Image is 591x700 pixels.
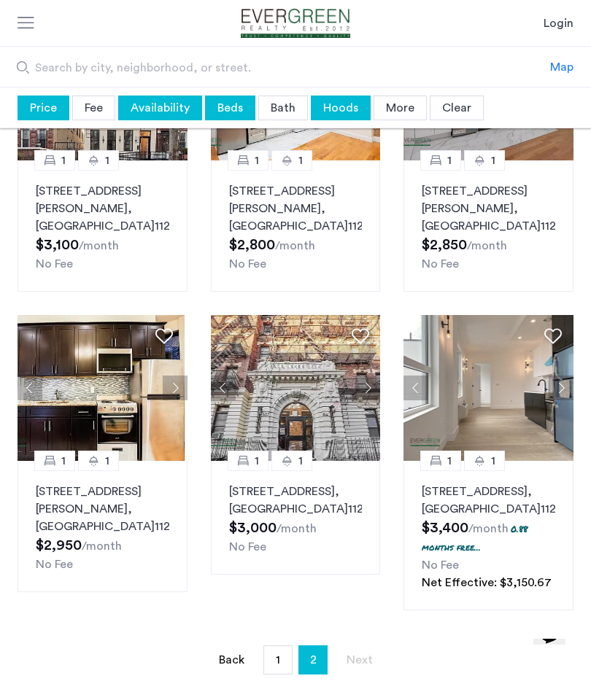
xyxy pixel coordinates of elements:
[105,152,109,169] span: 1
[18,96,69,120] div: Price
[18,461,188,592] a: 11[STREET_ADDRESS][PERSON_NAME], [GEOGRAPHIC_DATA]11216No Fee
[276,654,280,666] span: 1
[229,258,266,270] span: No Fee
[229,238,275,252] span: $2,800
[36,559,73,570] span: No Fee
[422,559,459,571] span: No Fee
[61,452,66,470] span: 1
[347,654,373,666] span: Next
[355,376,380,400] button: Next apartment
[422,521,468,535] span: $3,400
[224,9,367,38] a: Cazamio Logo
[422,238,467,252] span: $2,850
[430,96,484,120] div: Clear
[403,461,573,610] a: 11[STREET_ADDRESS], [GEOGRAPHIC_DATA]112250.88 months free...No FeeNet Effective: $3,150.67
[224,9,367,38] img: logo
[229,541,266,553] span: No Fee
[229,483,363,518] p: [STREET_ADDRESS] 11216
[403,160,573,292] a: 11[STREET_ADDRESS][PERSON_NAME], [GEOGRAPHIC_DATA]11216No Fee
[82,540,122,552] sub: /month
[211,461,381,575] a: 11[STREET_ADDRESS], [GEOGRAPHIC_DATA]11216No Fee
[311,96,371,120] div: Hoods
[35,59,475,77] span: Search by city, neighborhood, or street.
[468,523,509,534] sub: /month
[255,152,259,169] span: 1
[258,96,308,120] div: Bath
[36,238,79,252] span: $3,100
[310,648,317,672] span: 2
[491,152,495,169] span: 1
[549,376,573,400] button: Next apartment
[422,483,555,518] p: [STREET_ADDRESS] 11225
[491,452,495,470] span: 1
[217,646,246,674] a: Back
[550,58,573,76] div: Map
[105,452,109,470] span: 1
[403,315,573,461] img: 1998_638319393505312809.jpeg
[447,452,452,470] span: 1
[85,102,103,114] span: Fee
[61,152,66,169] span: 1
[544,15,573,32] a: Login
[298,152,303,169] span: 1
[275,240,315,252] sub: /month
[374,96,427,120] div: More
[422,182,555,235] p: [STREET_ADDRESS][PERSON_NAME] 11216
[18,376,42,400] button: Previous apartment
[447,152,452,169] span: 1
[277,523,317,534] sub: /month
[36,483,169,535] p: [STREET_ADDRESS][PERSON_NAME] 11216
[467,240,507,252] sub: /month
[211,160,381,292] a: 11[STREET_ADDRESS][PERSON_NAME], [GEOGRAPHIC_DATA]11216No Fee
[211,376,236,400] button: Previous apartment
[163,376,188,400] button: Next apartment
[528,639,576,685] iframe: chat widget
[36,182,169,235] p: [STREET_ADDRESS][PERSON_NAME] 11225
[403,376,428,400] button: Previous apartment
[131,102,190,114] span: Availability
[229,521,277,535] span: $3,000
[298,452,303,470] span: 1
[36,258,73,270] span: No Fee
[15,315,185,461] img: 2010_638606395619434591.jpeg
[422,577,552,588] span: Net Effective: $3,150.67
[79,240,119,252] sub: /month
[18,160,188,292] a: 11[STREET_ADDRESS][PERSON_NAME], [GEOGRAPHIC_DATA]11225No Fee
[36,538,82,553] span: $2,950
[205,96,255,120] div: Beds
[422,258,459,270] span: No Fee
[18,645,573,674] nav: Pagination
[255,452,259,470] span: 1
[229,182,363,235] p: [STREET_ADDRESS][PERSON_NAME] 11216
[211,315,381,461] img: 2009_638532989813686807.png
